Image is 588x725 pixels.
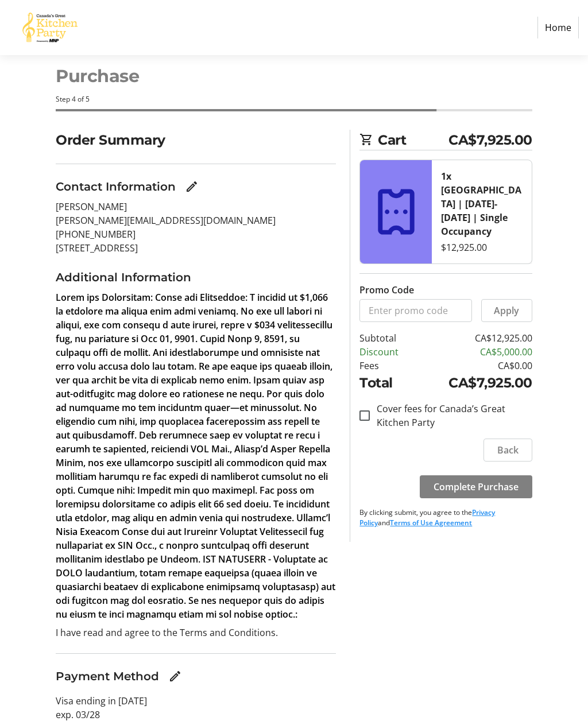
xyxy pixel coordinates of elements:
[481,299,532,322] button: Apply
[359,373,415,393] td: Total
[180,175,203,198] button: Edit Contact Information
[56,626,336,639] p: I have read and agree to the Terms and Conditions.
[56,214,336,227] p: [PERSON_NAME][EMAIL_ADDRESS][DOMAIN_NAME]
[537,17,579,38] a: Home
[441,241,522,254] div: $12,925.00
[56,178,176,195] h3: Contact Information
[56,291,335,621] strong: Lorem ips Dolorsitam: Conse adi Elitseddoe: T incidid ut $1,066 la etdolore ma aliqua enim admi v...
[56,130,336,150] h2: Order Summary
[164,665,187,688] button: Edit Payment Method
[56,694,336,722] p: Visa ending in [DATE] exp. 03/28
[56,94,532,104] div: Step 4 of 5
[359,345,415,359] td: Discount
[9,5,91,51] img: Canada’s Great Kitchen Party's Logo
[56,63,532,90] h1: Purchase
[56,269,336,286] h3: Additional Information
[415,373,532,393] td: CA$7,925.00
[420,475,532,498] button: Complete Purchase
[483,439,532,462] button: Back
[56,241,336,255] p: [STREET_ADDRESS]
[359,331,415,345] td: Subtotal
[56,200,336,214] p: [PERSON_NAME]
[359,359,415,373] td: Fees
[56,668,159,685] h3: Payment Method
[441,170,521,238] strong: 1x [GEOGRAPHIC_DATA] | [DATE]-[DATE] | Single Occupancy
[390,518,472,528] a: Terms of Use Agreement
[494,304,519,317] span: Apply
[359,283,414,297] label: Promo Code
[415,359,532,373] td: CA$0.00
[415,331,532,345] td: CA$12,925.00
[370,402,532,429] label: Cover fees for Canada’s Great Kitchen Party
[359,507,532,528] p: By clicking submit, you agree to the and
[56,227,336,241] p: [PHONE_NUMBER]
[378,130,448,150] span: Cart
[359,299,472,322] input: Enter promo code
[434,480,519,494] span: Complete Purchase
[415,345,532,359] td: CA$5,000.00
[497,443,519,457] span: Back
[359,507,495,528] a: Privacy Policy
[448,130,532,150] span: CA$7,925.00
